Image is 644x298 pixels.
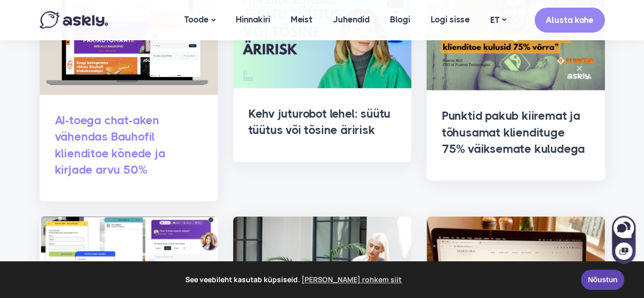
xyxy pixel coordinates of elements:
img: Askly [40,11,108,29]
span: See veebileht kasutab küpsiseid. [15,272,574,287]
a: Punktid pakub kiiremat ja tõhusamat kliendituge 75% väiksemate kuludega [442,109,585,155]
a: ET [480,13,516,28]
a: Nõustun [581,269,624,290]
a: Alusta kohe [535,8,605,33]
a: Kehv juturobot lehel: süütu tüütus või tõsine äririsk [248,107,391,137]
a: AI-toega chat-aken vähendas Bauhofil klienditoe kõnede ja kirjade arvu 50% [55,114,165,177]
a: learn more about cookies [300,272,403,287]
iframe: Askly chat [611,214,636,265]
